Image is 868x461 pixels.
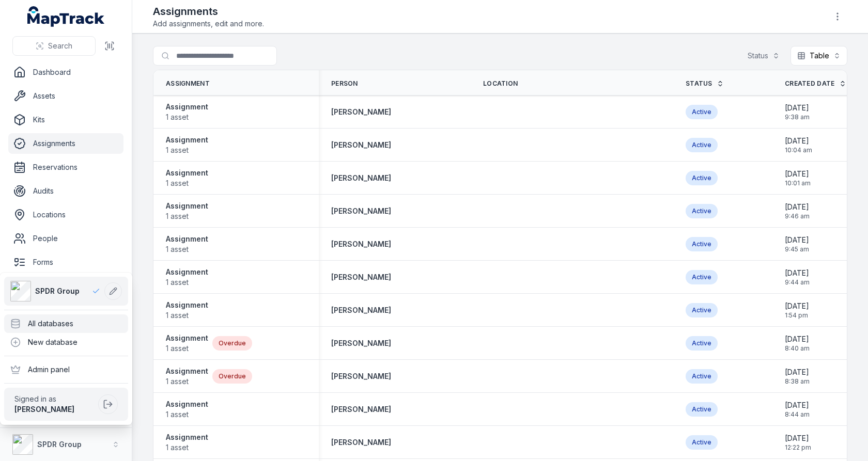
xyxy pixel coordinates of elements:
span: SPDR Group [35,286,80,296]
strong: SPDR Group [37,440,82,449]
div: New database [4,333,128,352]
span: Signed in as [14,394,94,404]
div: Admin panel [4,360,128,379]
div: All databases [4,314,128,333]
strong: [PERSON_NAME] [14,405,74,414]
